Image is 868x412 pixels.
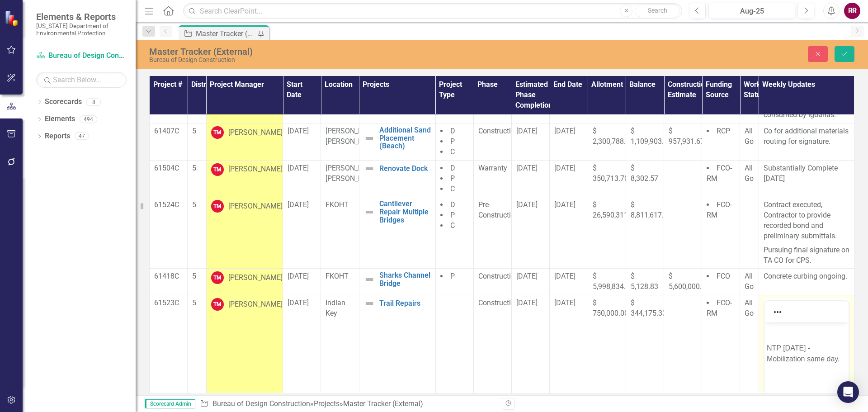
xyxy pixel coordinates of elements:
span: $ 5,128.83 [631,272,658,291]
span: 5 [192,127,196,135]
img: ClearPoint Strategy [5,10,20,26]
span: [DATE] [288,200,309,209]
img: Not Defined [364,163,375,174]
span: $ 1,109,903.13 [631,127,672,146]
input: Search ClearPoint... [183,3,682,19]
span: D [450,200,455,209]
a: Additional Sand Placement (Beach) [379,126,431,150]
div: [PERSON_NAME] [228,201,283,212]
span: 5 [192,298,196,307]
span: All Go [745,272,754,291]
small: [US_STATE] Department of Environmental Protection [36,22,127,37]
img: Not Defined [364,298,375,309]
span: [DATE] [554,164,576,172]
span: P [450,211,455,219]
img: Not Defined [364,133,375,144]
button: Reveal or hide additional toolbar items [770,306,785,318]
span: $ 2,300,788.34 [593,127,634,146]
span: All Go [745,164,754,183]
span: D [450,164,455,172]
span: C [450,221,455,230]
span: [PERSON_NAME] [PERSON_NAME] [325,127,380,146]
input: Search Below... [36,72,127,88]
a: Bureau of Design Construction [212,399,310,408]
span: FCO-RM [707,200,732,219]
div: Bureau of Design Construction [149,57,545,63]
span: [DATE] [554,127,576,135]
div: » » [200,399,495,409]
span: $ 957,931.67 [669,127,704,146]
span: All Go [745,298,754,317]
div: TM [211,126,224,139]
span: [DATE] [554,200,576,209]
p: Concrete curbing ongoing. [764,271,849,282]
p: Substantially Complete [DATE] [764,163,849,184]
p: Co for additional materials routing for signature. [764,126,849,147]
a: Projects [314,399,340,408]
span: Elements & Reports [36,11,127,22]
span: [DATE] [516,298,538,307]
span: RCP [717,127,730,135]
div: 47 [75,133,89,140]
span: Construction [478,127,519,135]
span: [DATE] [516,200,538,209]
span: [DATE] [516,164,538,172]
span: $ 26,590,311.09 [593,200,638,219]
span: [DATE] [288,164,309,172]
span: [DATE] [554,272,576,280]
div: [PERSON_NAME] [228,164,283,175]
span: $ 344,175.33 [631,298,666,317]
span: $ 8,811,617.31 [631,200,672,219]
span: [DATE] [288,298,309,307]
a: Cantilever Repair Multiple Bridges [379,200,431,224]
div: Aug-25 [712,6,792,17]
a: Reports [45,131,70,142]
span: Pre-Construction [478,200,519,219]
span: 5 [192,272,196,280]
img: Not Defined [364,207,375,218]
span: Warranty [478,164,507,172]
span: FCO-RM [707,298,732,317]
span: 5 [192,164,196,172]
div: 8 [86,98,101,106]
span: P [450,272,455,280]
div: Master Tracker (External) [343,399,423,408]
p: Contract executed, Contractor to provide recorded bond and preliminary submittals. [764,200,849,243]
a: Trail Repairs [379,299,431,308]
div: RR [844,3,860,19]
span: [DATE] [516,272,538,280]
span: D [450,127,455,135]
span: C [450,147,455,156]
div: Master Tracker (External) [149,47,545,57]
a: Scorecards [45,97,82,107]
div: TM [211,298,224,311]
span: C [450,185,455,193]
div: Master Tracker (External) [196,28,255,39]
p: 61407C [154,126,183,137]
span: FKOHT [325,272,349,280]
div: 494 [80,115,97,123]
p: 61504C [154,163,183,174]
div: TM [211,200,224,213]
p: 61523C [154,298,183,308]
span: [DATE] [554,298,576,307]
div: TM [211,163,224,176]
button: Aug-25 [708,3,795,19]
span: All Go [745,127,754,146]
span: FKOHT [325,200,349,209]
span: $ 5,998,834.24 [593,272,634,291]
p: 61418C [154,271,183,282]
span: $ 8,302.57 [631,164,658,183]
span: [DATE] [288,272,309,280]
a: Sharks Channel Bridge [379,271,431,287]
span: Search [648,7,667,14]
span: P [450,174,455,183]
span: FCO-RM [707,164,732,183]
div: TM [211,271,224,284]
div: Open Intercom Messenger [837,381,859,403]
a: Bureau of Design Construction [36,51,127,61]
span: $ 350,713.70 [593,164,628,183]
span: [DATE] [288,127,309,135]
a: Renovate Dock [379,165,431,173]
span: Construction [478,272,519,280]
